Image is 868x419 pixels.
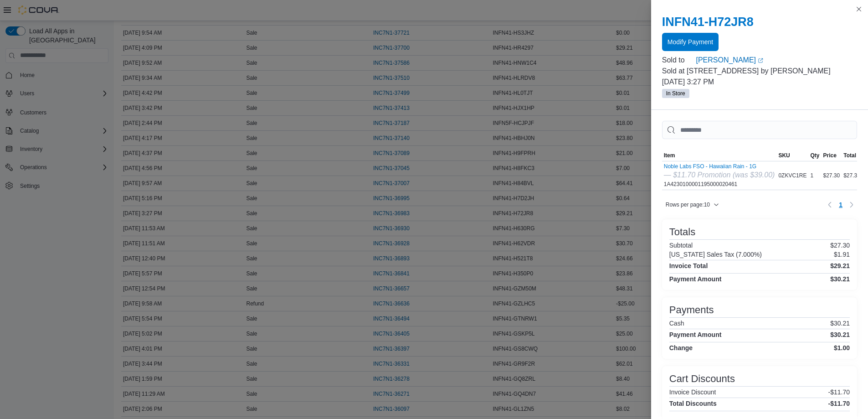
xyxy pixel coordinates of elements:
[662,66,857,77] p: Sold at [STREET_ADDRESS] by [PERSON_NAME]
[835,197,846,212] button: Page 1 of 1
[830,320,850,327] p: $30.21
[834,251,850,258] p: $1.91
[823,152,836,159] span: Price
[835,197,846,212] ul: Pagination for table: MemoryTable from EuiInMemoryTable
[664,163,775,188] div: 1A4230100001195000020461
[808,150,821,161] button: Qty
[830,242,850,249] p: $27.30
[824,197,857,212] nav: Pagination for table: MemoryTable from EuiInMemoryTable
[662,89,689,98] span: In Store
[669,331,722,338] h4: Payment Amount
[824,199,835,210] button: Previous page
[808,170,821,181] div: 1
[828,388,850,396] p: -$11.70
[776,150,808,161] button: SKU
[669,262,708,269] h4: Invoice Total
[662,55,694,66] div: Sold to
[669,227,695,238] h3: Totals
[846,199,857,210] button: Next page
[669,388,716,396] h6: Invoice Discount
[662,77,857,88] p: [DATE] 3:27 PM
[778,172,806,179] span: 0ZKVC1RE
[669,242,693,249] h6: Subtotal
[821,170,842,181] div: $27.30
[669,305,714,316] h3: Payments
[778,152,790,159] span: SKU
[662,150,777,161] button: Item
[664,152,675,159] span: Item
[669,373,735,384] h3: Cart Discounts
[830,275,850,283] h4: $30.21
[669,320,684,327] h6: Cash
[662,33,719,51] button: Modify Payment
[843,152,856,159] span: Total
[666,89,685,98] span: In Store
[664,170,775,181] div: — $11.70 Promotion (was $39.00)
[853,4,864,15] button: Close this dialog
[662,199,723,210] button: Rows per page:10
[668,37,713,47] span: Modify Payment
[662,121,857,139] input: This is a search bar. As you type, the results lower in the page will automatically filter.
[696,55,857,66] a: [PERSON_NAME]External link
[669,275,722,283] h4: Payment Amount
[830,331,850,338] h4: $30.21
[662,15,857,29] h2: INFN41-H72JR8
[669,344,693,352] h4: Change
[810,152,819,159] span: Qty
[669,400,717,407] h4: Total Discounts
[842,150,862,161] button: Total
[821,150,842,161] button: Price
[666,201,710,208] span: Rows per page : 10
[839,200,842,209] span: 1
[669,251,762,258] h6: [US_STATE] Sales Tax (7.000%)
[834,344,850,352] h4: $1.00
[664,163,775,170] button: Noble Labs FSO - Hawaiian Rain - 1G
[842,170,862,181] div: $27.30
[830,262,850,269] h4: $29.21
[828,400,850,407] h4: -$11.70
[758,58,763,63] svg: External link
